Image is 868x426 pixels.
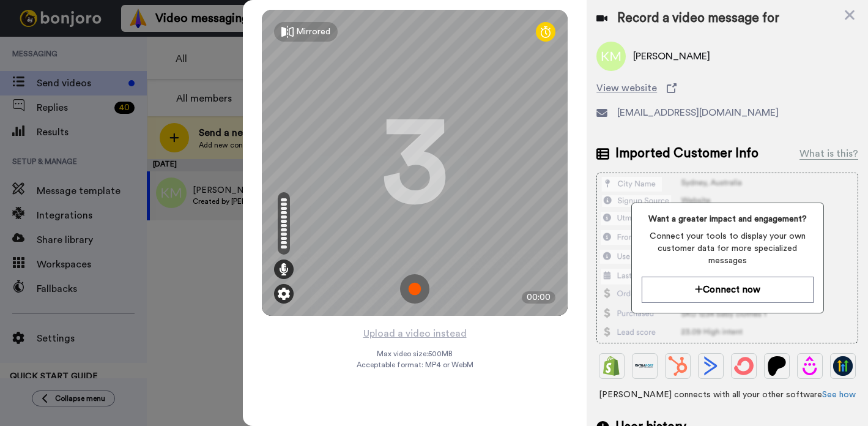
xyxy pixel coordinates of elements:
a: View website [596,81,858,95]
span: Imported Customer Info [615,144,759,163]
img: ic_gear.svg [278,288,290,300]
span: Acceptable format: MP4 or WebM [357,360,473,370]
img: Drip [800,356,820,376]
img: ActiveCampaign [701,356,721,376]
span: Max video size: 500 MB [377,349,453,359]
img: Hubspot [668,356,688,376]
div: What is this? [799,146,858,161]
span: Want a greater impact and engagement? [642,213,814,225]
div: 00:00 [522,291,555,304]
a: See how [822,390,856,399]
img: Ontraport [635,356,655,376]
span: Connect your tools to display your own customer data for more specialized messages [642,230,814,267]
button: Connect now [642,277,814,303]
span: [EMAIL_ADDRESS][DOMAIN_NAME] [617,105,779,120]
img: Shopify [602,356,621,376]
img: Patreon [767,356,787,376]
span: [PERSON_NAME] connects with all your other software [596,389,858,401]
div: 3 [381,117,448,209]
img: ConvertKit [734,356,754,376]
span: View website [596,81,657,95]
img: ic_record_start.svg [400,274,429,304]
button: Upload a video instead [360,326,470,342]
img: GoHighLevel [833,356,853,376]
